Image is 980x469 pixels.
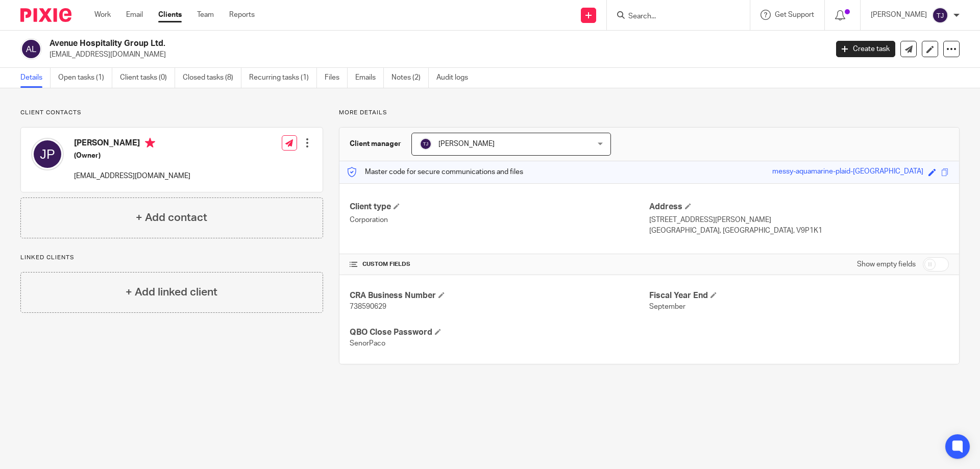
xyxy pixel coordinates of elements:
a: Files [325,68,348,88]
a: Audit logs [436,68,476,88]
h4: [PERSON_NAME] [74,138,190,151]
p: Corporation [350,215,649,225]
a: Email [126,10,143,20]
h3: Client manager [350,139,401,149]
input: Search [627,12,719,21]
a: Create task [836,41,895,57]
a: Reports [229,10,255,20]
a: Recurring tasks (1) [249,68,317,88]
p: Client contacts [20,109,323,117]
a: Clients [158,10,182,20]
a: Client tasks (0) [120,68,175,88]
a: Emails [355,68,384,88]
div: messy-aquamarine-plaid-[GEOGRAPHIC_DATA] [772,166,923,178]
p: [EMAIL_ADDRESS][DOMAIN_NAME] [74,171,190,181]
h2: Avenue Hospitality Group Ltd. [50,38,667,49]
span: 738590629 [350,303,386,310]
p: Linked clients [20,254,323,262]
img: svg%3E [20,38,42,60]
span: September [649,303,685,310]
h4: + Add contact [136,210,207,226]
h4: CUSTOM FIELDS [350,260,649,268]
h4: Address [649,202,949,212]
img: Pixie [20,8,71,22]
h4: Client type [350,202,649,212]
p: [PERSON_NAME] [871,10,927,20]
h4: QBO Close Password [350,327,649,338]
p: More details [339,109,960,117]
img: svg%3E [420,138,432,150]
img: svg%3E [932,7,948,23]
p: [EMAIL_ADDRESS][DOMAIN_NAME] [50,50,821,60]
h4: Fiscal Year End [649,290,949,301]
img: svg%3E [31,138,64,170]
a: Closed tasks (8) [183,68,241,88]
h4: + Add linked client [126,284,217,300]
a: Open tasks (1) [58,68,112,88]
span: SenorPaco [350,340,385,347]
a: Notes (2) [391,68,429,88]
h4: CRA Business Number [350,290,649,301]
p: [STREET_ADDRESS][PERSON_NAME] [649,215,949,225]
p: [GEOGRAPHIC_DATA], [GEOGRAPHIC_DATA], V9P1K1 [649,226,949,236]
span: Get Support [775,11,814,18]
a: Details [20,68,51,88]
span: [PERSON_NAME] [438,140,495,147]
a: Team [197,10,214,20]
i: Primary [145,138,155,148]
h5: (Owner) [74,151,190,161]
label: Show empty fields [857,259,916,269]
p: Master code for secure communications and files [347,167,523,177]
a: Work [94,10,111,20]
